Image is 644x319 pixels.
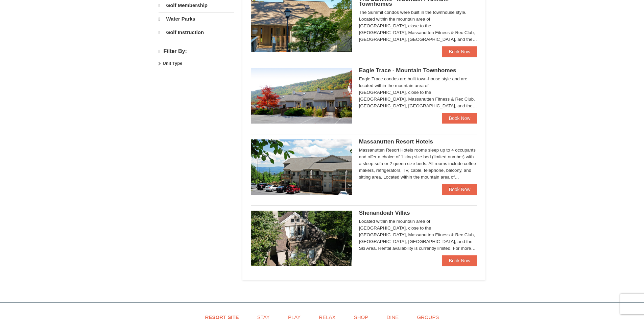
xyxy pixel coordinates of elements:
[159,48,234,55] h4: Filter By:
[163,61,182,66] strong: Unit Type
[359,210,410,216] span: Shenandoah Villas
[359,76,477,109] div: Eagle Trace condos are built town-house style and are located within the mountain area of [GEOGRA...
[159,26,234,39] a: Golf Instruction
[251,68,352,124] img: 19218983-1-9b289e55.jpg
[359,67,456,74] span: Eagle Trace - Mountain Townhomes
[359,218,477,252] div: Located within the mountain area of [GEOGRAPHIC_DATA], close to the [GEOGRAPHIC_DATA], Massanutte...
[442,255,477,266] a: Book Now
[251,139,352,195] img: 19219026-1-e3b4ac8e.jpg
[442,184,477,195] a: Book Now
[359,9,477,43] div: The Summit condos were built in the townhouse style. Located within the mountain area of [GEOGRAP...
[159,12,234,25] a: Water Parks
[442,46,477,57] a: Book Now
[359,138,433,145] span: Massanutten Resort Hotels
[359,147,477,181] div: Massanutten Resort Hotels rooms sleep up to 4 occupants and offer a choice of 1 king size bed (li...
[442,113,477,124] a: Book Now
[251,211,352,266] img: 19219019-2-e70bf45f.jpg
